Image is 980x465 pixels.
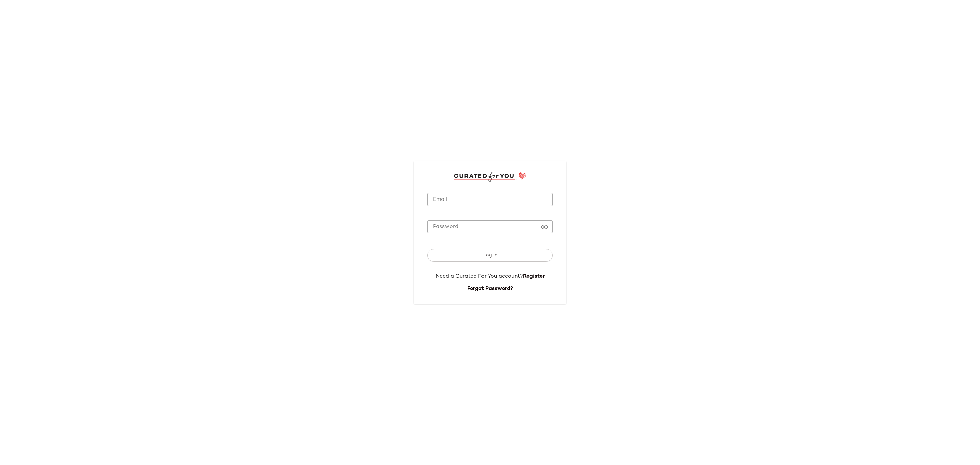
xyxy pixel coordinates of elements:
[427,249,553,262] button: Log In
[454,172,527,182] img: cfy_login_logo.DGdB1djN.svg
[436,274,523,279] span: Need a Curated For You account?
[523,274,545,279] a: Register
[467,286,513,292] a: Forgot Password?
[483,253,497,258] span: Log In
